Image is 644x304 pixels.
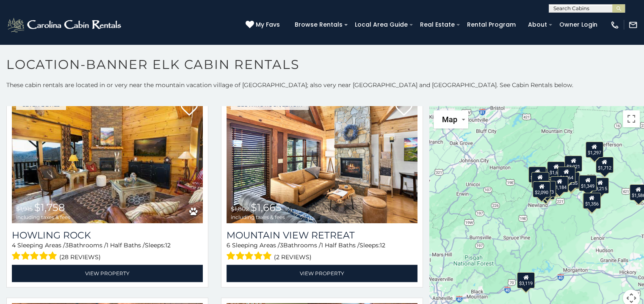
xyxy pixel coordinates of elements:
span: 6 [227,241,230,249]
span: 4 [12,241,16,249]
div: $2,882 [528,167,546,183]
a: Owner Login [555,18,602,31]
img: Mountain View Retreat [227,95,417,223]
img: White-1-2.png [6,16,124,33]
span: 3 [65,241,69,249]
span: $1,915 [16,205,33,213]
div: $2,722 [531,172,549,188]
div: $1,364 [557,167,575,183]
div: $1,712 [595,157,613,173]
span: $1,665 [251,201,282,214]
div: $3,215 [591,178,609,194]
a: Mountain View Retreat [227,230,417,241]
div: $1,297 [585,142,603,158]
a: Add to favorites [395,100,412,118]
div: $1,184 [550,176,568,192]
a: View Property [227,265,417,282]
div: Sleeping Areas / Bathrooms / Sleeps: [227,241,417,263]
a: About [524,18,551,31]
span: including taxes & fees [231,214,285,220]
div: $3,021 [564,156,582,172]
span: (28 reviews) [59,252,101,263]
a: View Property [12,265,203,282]
a: Browse Rentals [290,18,347,31]
span: (2 reviews) [274,252,312,263]
div: $2,090 [533,181,550,197]
span: Map [442,115,457,124]
div: Sleeping Areas / Bathrooms / Sleeps: [12,241,203,263]
a: Howling Rock [12,230,203,241]
span: including taxes & fees [16,214,70,220]
span: 3 [280,241,283,249]
img: mail-regular-white.png [628,20,638,30]
a: Mountain View Retreat $1,802 $1,665 including taxes & fees [227,95,417,223]
img: Howling Rock [12,95,203,223]
button: Toggle fullscreen view [623,110,640,127]
a: Real Estate [416,18,459,31]
a: Local Area Guide [351,18,412,31]
span: $1,758 [34,201,65,214]
span: My Favs [256,20,280,29]
div: $1,693 [547,162,565,178]
a: My Favs [246,20,282,30]
div: $1,356 [583,193,600,209]
span: 12 [380,241,385,249]
div: $1,573 [538,181,556,197]
a: Add to favorites [181,100,198,118]
a: Rental Program [463,18,520,31]
button: Change map style [434,110,468,129]
span: 1 Half Baths / [321,241,359,249]
span: 1 Half Baths / [106,241,145,249]
span: $1,802 [231,205,249,213]
div: $1,349 [578,175,596,191]
div: $3,119 [517,272,534,288]
span: 12 [165,241,171,249]
img: phone-regular-white.png [610,20,619,30]
a: Howling Rock $1,915 $1,758 including taxes & fees [12,95,203,223]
